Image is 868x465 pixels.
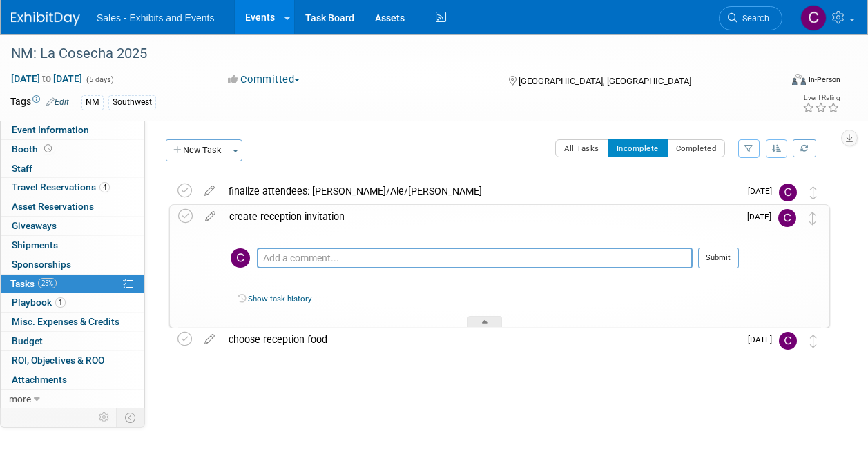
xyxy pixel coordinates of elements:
td: Tags [10,95,69,110]
span: Asset Reservations [12,201,94,212]
i: Move task [809,212,816,225]
span: [DATE] [748,186,779,196]
i: Move task [810,335,817,348]
a: ROI, Objectives & ROO [1,351,144,370]
div: choose reception food [222,328,740,351]
span: Shipments [12,239,58,250]
span: Travel Reservations [12,181,110,192]
button: New Task [166,139,229,161]
span: [DATE] [748,335,779,344]
span: Sales - Exhibits and Events [97,12,214,23]
div: Southwest [108,95,156,110]
a: Attachments [1,370,144,389]
button: Incomplete [608,139,668,157]
a: edit [197,185,222,197]
span: 1 [55,297,66,308]
a: Tasks25% [1,275,144,293]
span: [GEOGRAPHIC_DATA], [GEOGRAPHIC_DATA] [519,76,691,86]
a: Giveaways [1,217,144,235]
a: more [1,390,144,408]
div: Event Format [720,72,840,92]
a: Booth [1,140,144,159]
a: Sponsorships [1,255,144,274]
div: create reception invitation [222,205,739,228]
span: to [40,73,53,84]
span: [DATE] [747,212,778,221]
a: Search [719,6,782,30]
div: NM: La Cosecha 2025 [6,41,769,66]
a: Travel Reservations4 [1,178,144,197]
button: All Tasks [555,139,608,157]
td: Toggle Event Tabs [117,408,145,426]
a: Budget [1,332,144,350]
img: ExhibitDay [11,12,80,26]
span: [DATE] [DATE] [10,72,83,85]
a: edit [198,210,222,223]
span: (5 days) [85,75,114,84]
button: Completed [667,139,726,157]
a: edit [197,333,222,346]
img: Christine Lurz [778,209,796,227]
span: Booth [12,144,55,155]
a: Event Information [1,121,144,139]
span: Misc. Expenses & Credits [12,316,119,327]
div: finalize attendees: [PERSON_NAME]/Ale/[PERSON_NAME] [222,179,740,203]
span: more [9,393,31,404]
i: Move task [810,186,817,199]
button: Committed [223,72,305,87]
div: Event Rating [802,95,840,101]
img: Christine Lurz [800,5,827,31]
a: Show task history [248,294,311,304]
span: 25% [38,278,57,288]
img: Christine Lurz [779,184,797,201]
span: Giveaways [12,220,57,231]
a: Playbook1 [1,293,144,312]
img: Format-Inperson.png [792,74,806,85]
a: Edit [46,97,69,107]
span: Sponsorships [12,259,71,270]
a: Misc. Expenses & Credits [1,313,144,331]
span: ROI, Objectives & ROO [12,355,104,366]
div: In-Person [808,75,840,85]
td: Personalize Event Tab Strip [93,408,117,426]
a: Shipments [1,236,144,255]
span: Event Information [12,124,89,135]
a: Refresh [793,139,816,157]
a: Asset Reservations [1,197,144,216]
img: Christine Lurz [779,332,797,350]
span: Budget [12,335,43,346]
span: Tasks [10,278,57,289]
a: Staff [1,159,144,178]
span: Booth not reserved yet [41,144,55,154]
button: Submit [698,248,739,268]
span: Attachments [12,374,67,385]
div: NM [81,95,104,110]
span: Staff [12,163,32,174]
span: Playbook [12,297,66,308]
span: Search [737,13,769,23]
span: 4 [99,182,110,192]
img: Christine Lurz [231,248,250,268]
